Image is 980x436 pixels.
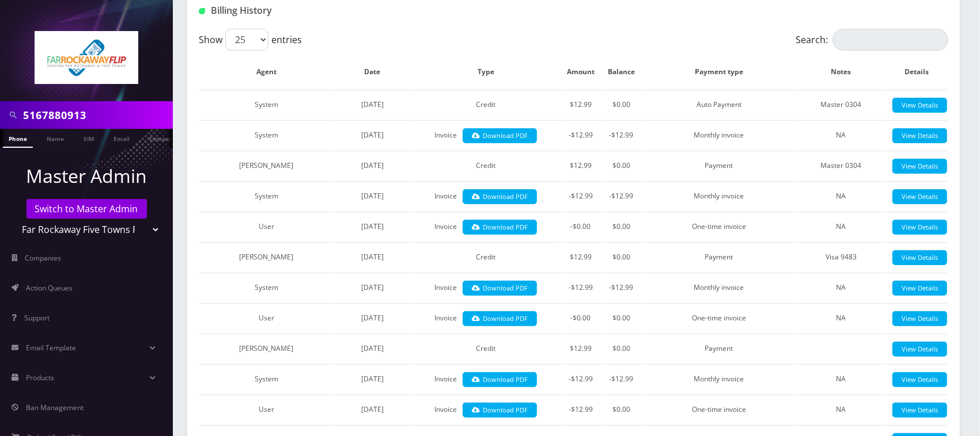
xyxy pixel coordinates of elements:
th: Date [334,55,411,89]
span: [DATE] [361,282,384,292]
td: Invoice [412,181,560,211]
td: -$12.99 [561,395,601,424]
th: Balance [602,55,641,89]
td: System [200,273,333,302]
td: -$12.99 [602,120,641,150]
td: NA [797,273,886,302]
td: Payment [642,334,796,363]
td: [PERSON_NAME] [200,334,333,363]
span: [DATE] [361,343,384,353]
h1: Billing History [199,5,437,16]
a: SIM [78,129,100,147]
a: View Details [892,372,947,388]
a: View Details [892,250,947,266]
td: System [200,90,333,119]
td: [PERSON_NAME] [200,242,333,271]
td: $0.00 [602,395,641,424]
a: Company [143,129,182,147]
td: -$12.99 [561,273,601,302]
span: Email Template [26,343,76,353]
label: Search: [796,29,948,51]
td: -$12.99 [561,181,601,211]
a: Email [108,129,135,147]
a: Download PDF [463,372,537,388]
td: $0.00 [602,212,641,241]
td: -$12.99 [602,364,641,393]
td: Monthly invoice [642,120,796,150]
td: Invoice [412,273,560,302]
td: One-time invoice [642,303,796,332]
th: Type [412,55,560,89]
a: View Details [892,342,947,357]
td: $0.00 [602,151,641,180]
a: Download PDF [463,281,537,296]
a: Download PDF [463,403,537,418]
a: Download PDF [463,311,537,327]
a: View Details [892,159,947,174]
td: User [200,303,333,332]
a: View Details [892,128,947,144]
td: Credit [412,90,560,119]
td: Payment [642,242,796,271]
th: Payment type [642,55,796,89]
td: $12.99 [561,242,601,271]
a: View Details [892,98,947,113]
td: $0.00 [602,90,641,119]
td: $12.99 [561,90,601,119]
a: View Details [892,311,947,327]
th: Amount [561,55,601,89]
a: Name [41,129,70,147]
span: [DATE] [361,221,384,231]
span: [DATE] [361,100,384,109]
td: $12.99 [561,334,601,363]
td: NA [797,120,886,150]
td: -$0.00 [561,212,601,241]
a: Switch to Master Admin [27,199,147,219]
td: Invoice [412,364,560,393]
span: Action Queues [26,283,73,293]
td: -$12.99 [602,181,641,211]
span: [DATE] [361,191,384,201]
td: [PERSON_NAME] [200,151,333,180]
td: NA [797,364,886,393]
select: Showentries [225,29,268,51]
span: [DATE] [361,130,384,140]
td: -$0.00 [561,303,601,332]
td: -$12.99 [602,273,641,302]
td: Invoice [412,303,560,332]
td: Master 0304 [797,151,886,180]
input: Search: [833,29,948,51]
span: Companies [25,253,62,263]
td: System [200,364,333,393]
a: Download PDF [463,189,537,205]
span: [DATE] [361,160,384,170]
td: System [200,181,333,211]
span: [DATE] [361,313,384,323]
td: One-time invoice [642,212,796,241]
a: Phone [3,129,33,148]
td: $0.00 [602,242,641,271]
td: NA [797,395,886,424]
td: Credit [412,242,560,271]
td: NA [797,212,886,241]
span: Support [24,313,50,323]
td: $12.99 [561,151,601,180]
a: View Details [892,220,947,235]
td: $0.00 [602,334,641,363]
a: View Details [892,403,947,418]
th: Agent [200,55,333,89]
td: Visa 9483 [797,242,886,271]
td: Payment [642,151,796,180]
input: Search in Company [23,104,170,126]
td: System [200,120,333,150]
td: User [200,395,333,424]
a: View Details [892,189,947,205]
td: Monthly invoice [642,181,796,211]
td: Master 0304 [797,90,886,119]
td: NA [797,181,886,211]
td: -$12.99 [561,120,601,150]
td: -$12.99 [561,364,601,393]
td: Credit [412,151,560,180]
td: Invoice [412,120,560,150]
